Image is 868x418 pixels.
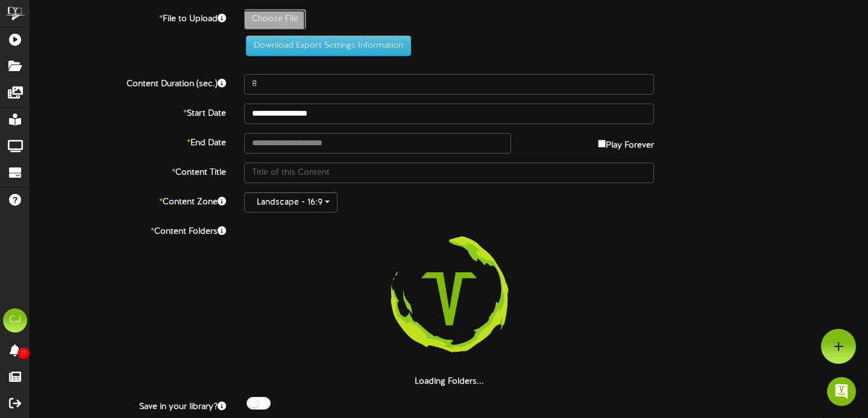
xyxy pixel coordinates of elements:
input: Title of this Content [244,163,654,183]
label: File to Upload [21,9,235,25]
label: Content Folders [21,222,235,238]
label: Start Date [21,104,235,120]
label: Save in your library? [21,397,235,413]
span: 11 [17,348,30,359]
label: Content Duration (sec.) [21,74,235,90]
label: Content Zone [21,192,235,208]
div: Open Intercom Messenger [827,377,856,406]
button: Landscape - 16:9 [244,192,338,213]
a: Download Export Settings Information [240,41,411,50]
div: CJ [3,308,27,332]
label: End Date [21,133,235,149]
button: Download Export Settings Information [246,36,411,56]
img: loading-spinner-3.png [372,222,526,376]
input: Play Forever [598,140,606,148]
label: Play Forever [598,133,654,152]
label: Content Title [21,163,235,179]
strong: Loading Folders... [415,377,484,386]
